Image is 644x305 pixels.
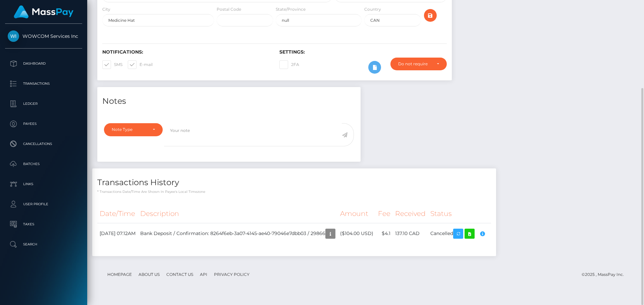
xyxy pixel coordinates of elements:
[276,6,306,12] label: State/Province
[136,269,162,280] a: About Us
[5,75,82,92] a: Transactions
[128,60,153,69] label: E-mail
[164,269,196,280] a: Contact Us
[97,177,491,188] h4: Transactions History
[5,156,82,172] a: Batches
[393,223,428,244] td: 137.10 CAD
[97,205,138,223] th: Date/Time
[390,58,447,70] button: Do not require
[5,95,82,112] a: Ledger
[393,205,428,223] th: Received
[428,205,491,223] th: Status
[8,99,79,109] p: Ledger
[279,49,446,55] h6: Settings:
[5,33,82,39] span: WOWCOM Services Inc
[97,223,138,244] td: [DATE] 07:12AM
[338,223,376,244] td: ($104.00 USD)
[5,176,82,193] a: Links
[376,205,393,223] th: Fee
[112,127,147,132] div: Note Type
[5,116,82,132] a: Payees
[197,269,210,280] a: API
[8,79,79,89] p: Transactions
[104,123,163,136] button: Note Type
[97,189,491,194] p: * Transactions date/time are shown in payee's local timezone
[5,216,82,233] a: Taxes
[364,6,381,12] label: Country
[102,60,122,69] label: SMS
[8,179,79,189] p: Links
[8,59,79,69] p: Dashboard
[8,239,79,249] p: Search
[102,6,110,12] label: City
[105,269,135,280] a: Homepage
[8,139,79,149] p: Cancellations
[5,236,82,253] a: Search
[279,60,299,69] label: 2FA
[138,223,338,244] td: Bank Deposit / Confirmation: 8264f6eb-3a07-4145-ae40-79046e7dbb03 / 29866
[102,95,356,107] h4: Notes
[398,61,431,67] div: Do not require
[138,205,338,223] th: Description
[5,196,82,213] a: User Profile
[217,6,241,12] label: Postal Code
[211,269,252,280] a: Privacy Policy
[8,159,79,169] p: Batches
[8,219,79,229] p: Taxes
[102,49,269,55] h6: Notifications:
[428,223,491,244] td: Cancelled
[14,5,73,18] img: MassPay Logo
[582,271,629,278] div: © 2025 , MassPay Inc.
[338,205,376,223] th: Amount
[5,55,82,72] a: Dashboard
[5,136,82,152] a: Cancellations
[8,30,19,42] img: WOWCOM Services Inc
[8,199,79,209] p: User Profile
[8,119,79,129] p: Payees
[376,223,393,244] td: $4.1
